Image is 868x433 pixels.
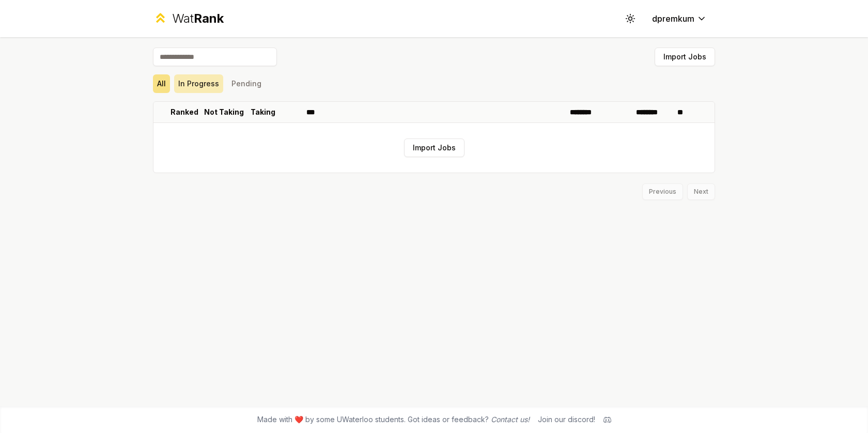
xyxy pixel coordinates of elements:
[655,48,715,66] button: Import Jobs
[227,74,266,93] button: Pending
[251,107,275,117] p: Taking
[538,414,595,425] div: Join our discord!
[404,138,464,157] button: Import Jobs
[194,11,224,26] span: Rank
[153,74,170,93] button: All
[171,107,198,117] p: Ranked
[172,10,224,27] div: Wat
[204,107,244,117] p: Not Taking
[644,9,715,28] button: dpremkum
[491,415,530,424] a: Contact us!
[257,414,530,425] span: Made with ❤️ by some UWaterloo students. Got ideas or feedback?
[174,74,223,93] button: In Progress
[652,12,694,25] span: dpremkum
[153,10,224,27] a: WatRank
